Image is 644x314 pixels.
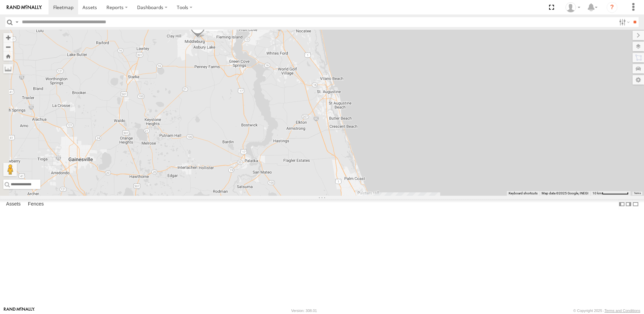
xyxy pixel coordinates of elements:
div: Version: 308.01 [291,309,317,313]
span: Map data ©2025 Google, INEGI [542,191,588,195]
div: Thomas Crowe [563,2,583,12]
button: Zoom out [3,42,13,52]
button: Keyboard shortcuts [509,191,538,196]
span: 10 km [592,191,602,195]
a: Terms and Conditions [605,309,640,313]
button: Map Scale: 10 km per 75 pixels [590,191,631,196]
label: Map Settings [633,75,644,85]
label: Search Query [14,17,20,27]
label: Search Filter Options [616,17,631,27]
label: Hide Summary Table [632,199,639,209]
label: Assets [3,199,24,209]
div: © Copyright 2025 - [573,309,640,313]
button: Zoom in [3,33,13,42]
label: Fences [25,199,47,209]
a: Terms (opens in new tab) [634,192,641,195]
label: Dock Summary Table to the Left [618,199,625,209]
img: rand-logo.svg [7,5,42,10]
button: Zoom Home [3,52,13,61]
label: Dock Summary Table to the Right [625,199,632,209]
i: ? [607,2,617,13]
label: Measure [3,64,13,73]
a: Visit our Website [4,307,35,314]
button: Drag Pegman onto the map to open Street View [3,163,17,176]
